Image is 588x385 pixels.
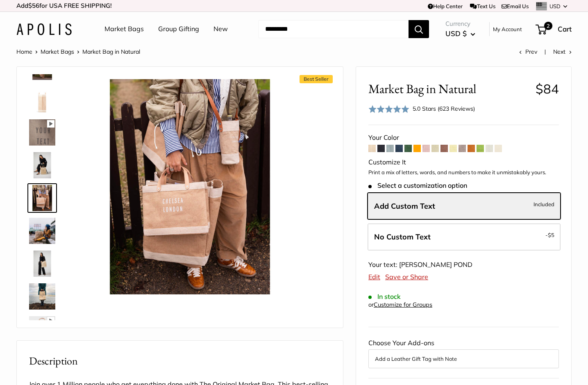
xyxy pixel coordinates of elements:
[29,152,55,178] img: Market Bag in Natural
[368,182,467,189] span: Select a customization option
[368,260,472,269] span: Your text: [PERSON_NAME] POND
[29,185,55,211] img: Market Bag in Natural
[368,273,380,281] a: Edit
[368,299,432,310] div: or
[493,24,522,34] a: My Account
[558,25,572,33] span: Cart
[534,199,554,209] span: Included
[7,354,88,378] iframe: Sign Up via Text for Offers
[213,23,228,35] a: New
[82,48,140,55] span: Market Bag in Natural
[29,283,55,310] img: Market Bag in Natural
[374,301,432,308] a: Customize for Groups
[27,314,57,344] a: Market Bag in Natural
[29,251,55,277] img: Market Bag in Natural
[29,316,55,342] img: Market Bag in Natural
[368,81,529,96] span: Market Bag in Natural
[545,230,554,240] span: -
[549,3,561,9] span: USD
[27,85,57,114] a: description_13" wide, 18" high, 8" deep; handles: 3.5"
[368,223,561,251] label: Leave Blank
[413,104,475,113] div: 5.0 Stars (623 Reviews)
[368,156,559,169] div: Customize It
[158,23,199,35] a: Group Gifting
[27,249,57,278] a: Market Bag in Natural
[368,132,559,144] div: Your Color
[29,353,331,369] h2: Description
[368,103,475,115] div: 5.0 Stars (623 Reviews)
[445,18,475,30] span: Currency
[375,354,552,364] button: Add a Leather Gift Tag with Note
[29,218,55,244] img: Market Bag in Natural
[409,20,429,38] button: Search
[27,216,57,246] a: Market Bag in Natural
[368,293,401,301] span: In stock
[544,22,552,30] span: 2
[27,150,57,180] a: Market Bag in Natural
[368,337,559,368] div: Choose Your Add-ons
[259,20,409,38] input: Search...
[536,23,572,36] a: 2 Cart
[82,79,297,294] img: Market Bag in Natural
[519,48,537,55] a: Prev
[27,282,57,311] a: Market Bag in Natural
[445,27,475,40] button: USD $
[470,3,495,9] a: Text Us
[374,201,435,211] span: Add Custom Text
[548,232,554,238] span: $5
[553,48,572,55] a: Next
[27,183,57,213] a: Market Bag in Natural
[16,48,32,55] a: Home
[445,29,467,38] span: USD $
[16,46,140,57] nav: Breadcrumb
[41,48,74,55] a: Market Bags
[368,169,559,177] p: Print a mix of letters, words, and numbers to make it unmistakably yours.
[104,23,144,35] a: Market Bags
[374,232,431,241] span: No Custom Text
[27,118,57,147] a: Market Bag in Natural
[16,23,72,35] img: Apolis
[502,3,529,9] a: Email Us
[28,2,39,9] span: $56
[428,3,463,9] a: Help Center
[300,75,333,83] span: Best Seller
[368,193,561,220] label: Add Custom Text
[385,273,428,281] a: Save or Share
[29,87,55,113] img: description_13" wide, 18" high, 8" deep; handles: 3.5"
[29,119,55,146] img: Market Bag in Natural
[536,81,559,97] span: $84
